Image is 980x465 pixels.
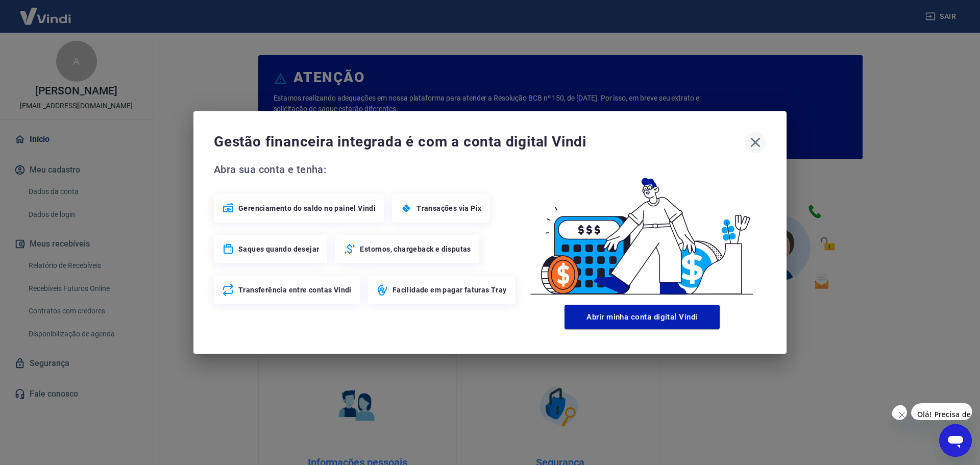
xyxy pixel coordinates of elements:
[565,305,720,329] button: Abrir minha conta digital Vindi
[214,132,745,152] span: Gestão financeira integrada é com a conta digital Vindi
[238,203,376,213] span: Gerenciamento do saldo no painel Vindi
[911,403,972,420] iframe: Mensagem da empresa
[6,7,86,15] span: Olá! Precisa de ajuda?
[214,161,518,178] span: Abra sua conta e tenha:
[238,244,319,254] span: Saques quando desejar
[892,405,907,420] iframe: Fechar mensagem
[939,424,972,457] iframe: Botão para abrir a janela de mensagens
[416,203,481,213] span: Transações via Pix
[238,285,352,295] span: Transferência entre contas Vindi
[360,244,471,254] span: Estornos, chargeback e disputas
[393,285,507,295] span: Facilidade em pagar faturas Tray
[518,161,766,301] img: Good Billing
